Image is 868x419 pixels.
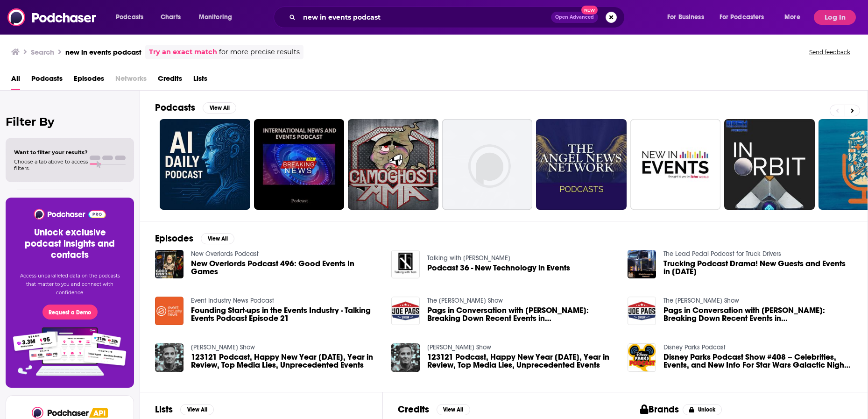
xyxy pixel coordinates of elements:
[427,297,503,305] a: The Joe Pags Show
[33,209,106,220] img: Podchaser - Follow, Share and Rate Podcasts
[191,297,274,305] a: Event Industry News Podcast
[155,233,193,244] h2: Episodes
[155,404,173,415] h2: Lists
[391,343,420,372] img: 123121 Podcast, Happy New Year 2022, Year in Review, Top Media Lies, Unprecedented Events
[663,353,853,369] a: Disney Parks Podcast Show #408 – Celebrities, Events, and New Info For Star Wars Galactic Nights ...
[663,306,853,322] a: Pags in Conversation with Riley Gaines: Breaking Down Recent Events in TX, Exploring Her New Podc...
[155,404,214,415] a: ListsView All
[391,250,420,278] img: Podcast 36 - New Technology in Events
[14,149,88,156] span: Want to filter your results?
[806,48,853,56] button: Send feedback
[31,48,54,57] h3: Search
[74,71,104,90] a: Episodes
[155,102,195,114] h2: Podcasts
[437,404,470,415] button: View All
[661,10,716,25] button: open menu
[10,327,130,376] img: Pro Features
[199,11,232,24] span: Monitoring
[155,102,236,114] a: PodcastsView All
[663,306,853,322] span: Pags in Conversation with [PERSON_NAME]: Breaking Down Recent Events in [GEOGRAPHIC_DATA], Explor...
[14,158,88,171] span: Choose a tab above to access filters.
[11,71,20,90] a: All
[115,71,147,90] span: Networks
[7,8,97,26] img: Podchaser - Follow, Share and Rate Podcasts
[683,404,722,415] button: Unlock
[628,250,656,278] img: Trucking Podcast Drama! New Guests and Events in May 2024
[628,343,656,372] img: Disney Parks Podcast Show #408 – Celebrities, Events, and New Info For Star Wars Galactic Nights ...
[720,11,764,24] span: For Podcasters
[161,11,181,24] span: Charts
[193,71,207,90] a: Lists
[427,254,510,262] a: Talking with Tom
[391,297,420,325] img: Pags in Conversation with Riley Gaines: Breaking Down Recent Events in TX, Exploring Her New Podc...
[191,343,255,351] a: Scott Adams Show
[663,250,781,258] a: The Lead Pedal Podcast for Truck Drivers
[17,227,123,261] h3: Unlock exclusive podcast insights and contacts
[299,10,551,25] input: Search podcasts, credits, & more...
[778,10,812,25] button: open menu
[427,353,616,369] span: 123121 Podcast, Happy New Year [DATE], Year in Review, Top Media Lies, Unprecedented Events
[663,260,853,276] span: Trucking Podcast Drama! New Guests and Events in [DATE]
[203,102,236,114] button: View All
[191,306,380,322] a: Founding Start-ups in the Events Industry - Talking Events Podcast Episode 21
[640,404,679,415] h2: Brands
[713,10,778,25] button: open menu
[663,297,739,305] a: The Joe Pags Show
[201,233,234,244] button: View All
[180,404,214,415] button: View All
[427,306,616,322] span: Pags in Conversation with [PERSON_NAME]: Breaking Down Recent Events in [GEOGRAPHIC_DATA], Explor...
[398,404,429,415] h2: Credits
[427,264,570,272] a: Podcast 36 - New Technology in Events
[555,15,594,20] span: Open Advanced
[155,297,183,325] img: Founding Start-ups in the Events Industry - Talking Events Podcast Episode 21
[628,297,656,325] img: Pags in Conversation with Riley Gaines: Breaking Down Recent Events in TX, Exploring Her New Podc...
[663,343,726,351] a: Disney Parks Podcast
[191,353,380,369] a: 123121 Podcast, Happy New Year 2022, Year in Review, Top Media Lies, Unprecedented Events
[116,11,143,24] span: Podcasts
[192,10,244,25] button: open menu
[155,10,186,25] a: Charts
[191,250,259,258] a: New Overlords Podcast
[17,272,123,297] p: Access unparalleled data on the podcasts that matter to you and connect with confidence.
[155,250,183,278] img: New Overlords Podcast 496: Good Events In Games
[155,233,234,244] a: EpisodesView All
[663,260,853,276] a: Trucking Podcast Drama! New Guests and Events in May 2024
[814,10,856,25] button: Log In
[31,71,63,90] a: Podcasts
[89,408,108,418] img: Podchaser API banner
[551,12,598,23] button: Open AdvancedNew
[191,260,380,276] a: New Overlords Podcast 496: Good Events In Games
[427,306,616,322] a: Pags in Conversation with Riley Gaines: Breaking Down Recent Events in TX, Exploring Her New Podc...
[32,407,90,419] img: Podchaser - Follow, Share and Rate Podcasts
[149,47,217,57] a: Try an exact match
[667,11,704,24] span: For Business
[282,7,634,28] div: Search podcasts, credits, & more...
[109,10,155,25] button: open menu
[158,71,182,90] a: Credits
[581,6,598,14] span: New
[155,343,183,372] img: 123121 Podcast, Happy New Year 2022, Year in Review, Top Media Lies, Unprecedented Events
[191,353,380,369] span: 123121 Podcast, Happy New Year [DATE], Year in Review, Top Media Lies, Unprecedented Events
[427,343,491,351] a: Scott Adams Show
[65,48,141,57] h3: new in events podcast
